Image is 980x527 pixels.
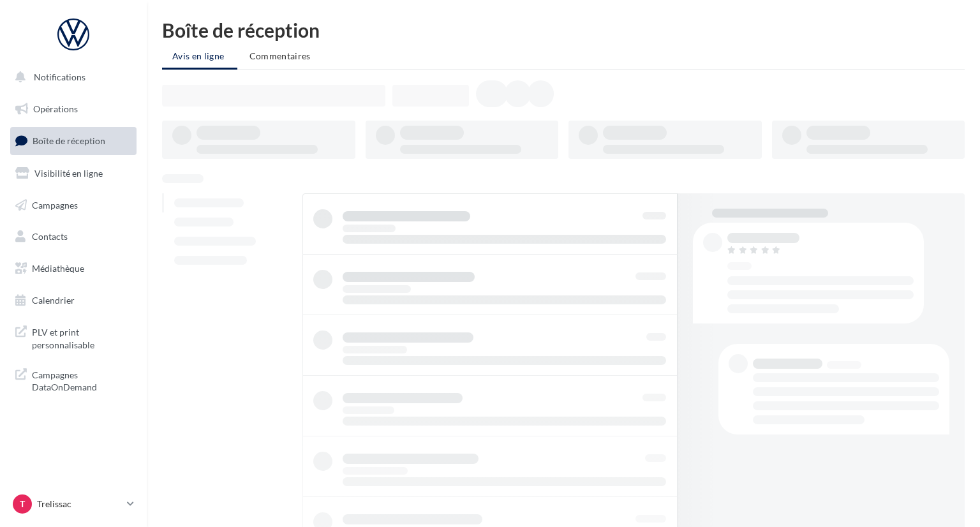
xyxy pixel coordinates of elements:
[8,192,139,219] a: Campagnes
[249,50,311,61] span: Commentaires
[32,231,68,242] span: Contacts
[33,135,105,146] span: Boîte de réception
[32,323,131,351] span: PLV et print personnalisable
[8,127,139,154] a: Boîte de réception
[37,498,122,510] p: Trelissac
[8,160,139,187] a: Visibilité en ligne
[34,168,103,179] span: Visibilité en ligne
[8,318,139,356] a: PLV et print personnalisable
[32,295,75,306] span: Calendrier
[32,263,84,274] span: Médiathèque
[32,199,78,210] span: Campagnes
[8,361,139,399] a: Campagnes DataOnDemand
[8,64,134,91] button: Notifications
[10,492,137,516] a: T Trelissac
[8,287,139,314] a: Calendrier
[8,255,139,282] a: Médiathèque
[20,498,25,510] span: T
[162,20,965,40] div: Boîte de réception
[32,366,131,394] span: Campagnes DataOnDemand
[8,223,139,250] a: Contacts
[33,103,78,114] span: Opérations
[34,71,85,82] span: Notifications
[8,96,139,122] a: Opérations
